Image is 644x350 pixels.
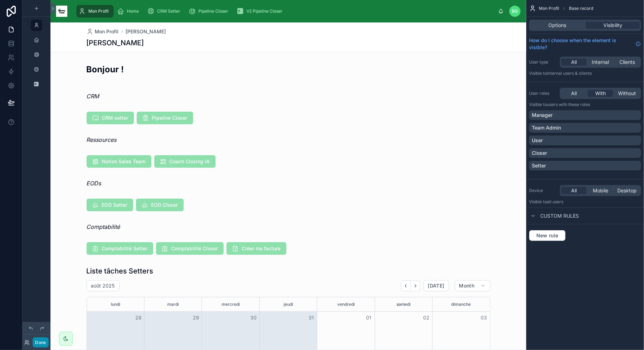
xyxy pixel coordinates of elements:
[76,5,114,18] a: Mon Profil
[595,90,606,97] span: With
[593,187,608,194] span: Mobile
[571,187,577,194] span: All
[532,162,546,169] p: Setter
[529,188,557,193] label: Device
[127,8,139,14] span: Home
[33,337,48,348] button: Done
[539,6,559,11] span: Mon Profil
[87,28,119,35] a: Mon Profil
[549,22,567,29] span: Options
[529,37,641,51] a: How do I choose when the element is visible?
[529,102,641,107] p: Visible to
[571,59,577,66] span: All
[619,59,635,66] span: Clients
[547,71,592,76] span: Internal users & clients
[529,59,557,65] label: User type
[571,90,577,97] span: All
[198,8,228,14] span: Pipeline Closer
[534,232,561,239] span: New rule
[569,6,593,11] span: Base record
[529,71,641,76] p: Visible to
[73,4,498,19] div: scrollable content
[235,5,287,18] a: V2 Pipeline Closer
[618,90,636,97] span: Without
[529,199,641,205] p: Visible to
[547,102,590,107] span: Users with these roles
[529,230,566,241] button: New rule
[126,28,166,35] a: [PERSON_NAME]
[529,91,557,96] label: User roles
[603,22,622,29] span: Visibility
[145,5,185,18] a: CRM Setter
[532,124,561,131] p: Team Admin
[532,150,547,157] p: Closer
[246,8,283,14] span: V2 Pipeline Closer
[540,212,579,219] span: Custom rules
[88,8,109,14] span: Mon Profil
[618,187,637,194] span: Desktop
[512,8,518,14] span: BG
[532,112,553,119] p: Manager
[592,59,609,66] span: Internal
[532,137,543,144] p: User
[87,38,144,48] h1: [PERSON_NAME]
[115,5,144,18] a: Home
[529,37,633,51] span: How do I choose when the element is visible?
[95,28,119,35] span: Mon Profil
[157,8,180,14] span: CRM Setter
[187,5,233,18] a: Pipeline Closer
[56,6,67,17] img: App logo
[547,199,563,204] span: all users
